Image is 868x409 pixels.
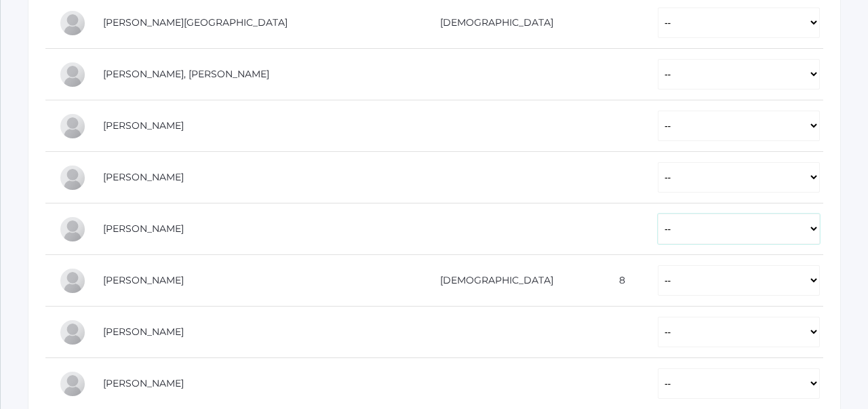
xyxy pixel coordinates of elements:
a: [PERSON_NAME] [103,222,184,235]
a: [PERSON_NAME] [103,326,184,338]
a: [PERSON_NAME] [103,377,184,389]
a: [PERSON_NAME] [103,171,184,183]
div: Ryder Hardisty [59,61,86,88]
div: Lincoln Farnes [59,9,86,37]
div: Jade Johnson [59,216,86,243]
div: Nora McKenzie [59,267,86,294]
div: Abrielle Hazen [59,113,86,140]
div: Jasper Johnson [59,164,86,191]
div: Weston Moran [59,319,86,346]
td: [DEMOGRAPHIC_DATA] [393,255,590,307]
a: [PERSON_NAME] [103,119,184,132]
div: Jordyn Paterson [59,370,86,397]
a: [PERSON_NAME] [103,274,184,286]
a: [PERSON_NAME][GEOGRAPHIC_DATA] [103,16,288,28]
td: 8 [590,255,644,307]
a: [PERSON_NAME], [PERSON_NAME] [103,68,269,80]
